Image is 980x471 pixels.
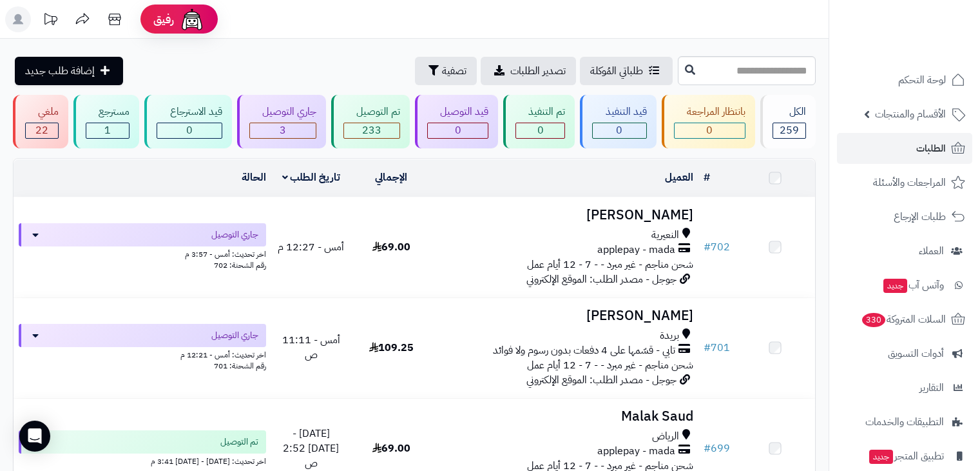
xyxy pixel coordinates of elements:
div: اخر تحديث: [DATE] - [DATE] 3:41 م [19,454,266,467]
h3: [PERSON_NAME] [436,308,693,323]
span: تصدير الطلبات [510,63,566,79]
button: تصفية [415,57,477,85]
a: الطلبات [837,133,972,164]
img: ai-face.png [179,6,205,32]
div: ملغي [25,105,59,119]
div: اخر تحديث: أمس - 3:57 م [19,246,266,260]
span: جوجل - مصدر الطلب: الموقع الإلكتروني [526,272,677,287]
span: 1 [104,123,111,138]
img: logo-2.png [892,25,968,52]
span: 0 [706,123,713,138]
a: الكل259 [758,95,818,148]
span: تم التوصيل [220,436,258,448]
div: 0 [675,123,745,138]
div: تم التنفيذ [515,105,565,119]
span: 0 [616,123,622,138]
a: قيد التنفيذ 0 [577,95,658,148]
span: 3 [280,123,286,138]
div: بانتظار المراجعة [674,105,745,119]
a: جاري التوصيل 3 [235,95,329,148]
div: الكل [773,105,806,119]
div: قيد الاسترجاع [157,105,222,119]
span: رقم الشحنة: 701 [214,360,266,372]
span: تطبيق المتجر [868,447,944,465]
span: طلبات الإرجاع [894,208,946,226]
span: الأقسام والمنتجات [875,105,946,123]
span: applepay - mada [597,444,675,459]
a: إضافة طلب جديد [15,57,123,85]
span: 0 [537,123,544,138]
div: جاري التوصيل [249,105,316,119]
div: قيد التوصيل [427,105,488,119]
span: [DATE] - [DATE] 2:52 ص [283,426,339,471]
div: 22 [26,123,58,138]
span: 259 [780,123,799,138]
a: الإجمالي [375,170,407,185]
span: جاري التوصيل [211,228,258,241]
a: طلبات الإرجاع [837,201,972,232]
a: أدوات التسويق [837,338,972,369]
span: رقم الشحنة: 702 [214,259,266,271]
div: 233 [344,123,399,138]
h3: Malak Saud [436,409,693,424]
span: شحن مناجم - غير مبرد - - 7 - 12 أيام عمل [527,357,693,373]
span: جديد [869,450,893,464]
span: السلات المتروكة [861,310,946,328]
div: تم التوصيل [343,105,400,119]
span: العملاء [919,242,944,260]
a: وآتس آبجديد [837,270,972,301]
div: اخر تحديث: أمس - 12:21 م [19,347,266,361]
a: تاريخ الطلب [282,170,341,185]
span: جوجل - مصدر الطلب: الموقع الإلكتروني [526,372,677,388]
span: المراجعات والأسئلة [873,174,946,192]
span: التطبيقات والخدمات [865,413,944,431]
span: تابي - قسّمها على 4 دفعات بدون رسوم ولا فوائد [493,343,675,358]
span: شحن مناجم - غير مبرد - - 7 - 12 أيام عمل [527,257,693,272]
a: تصدير الطلبات [481,57,576,85]
a: التطبيقات والخدمات [837,406,972,437]
a: طلباتي المُوكلة [580,57,673,85]
div: Open Intercom Messenger [19,421,50,452]
a: تم التوصيل 233 [329,95,412,148]
span: أمس - 11:11 ص [282,332,340,363]
span: 109.25 [369,340,414,356]
span: رفيق [153,12,174,27]
a: #702 [704,239,730,255]
span: 0 [186,123,193,138]
span: 69.00 [372,441,410,456]
span: تصفية [442,63,466,79]
span: # [704,340,711,356]
a: الحالة [242,170,266,185]
div: 0 [593,123,646,138]
div: 0 [428,123,488,138]
a: قيد التوصيل 0 [412,95,501,148]
div: 3 [250,123,316,138]
span: جاري التوصيل [211,329,258,342]
a: تم التنفيذ 0 [501,95,577,148]
a: بانتظار المراجعة 0 [659,95,758,148]
span: الطلبات [916,139,946,157]
span: # [704,239,711,255]
div: 0 [516,123,564,138]
a: #701 [704,340,730,356]
a: العميل [665,170,693,185]
a: التقارير [837,372,972,403]
div: مسترجع [86,105,130,119]
span: 233 [362,123,381,138]
a: السلات المتروكة330 [837,304,972,335]
span: التقارير [919,379,944,397]
a: المراجعات والأسئلة [837,167,972,198]
span: أمس - 12:27 م [278,239,344,255]
a: لوحة التحكم [837,65,972,95]
span: جديد [883,279,907,293]
a: ملغي 22 [10,95,71,148]
div: 0 [157,123,221,138]
span: 22 [35,123,48,138]
span: إضافة طلب جديد [25,63,95,79]
span: الرياض [652,429,679,444]
span: بريدة [660,328,679,343]
span: 69.00 [372,239,410,255]
div: قيد التنفيذ [592,105,646,119]
a: مسترجع 1 [71,95,142,148]
a: تحديثات المنصة [34,6,66,35]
